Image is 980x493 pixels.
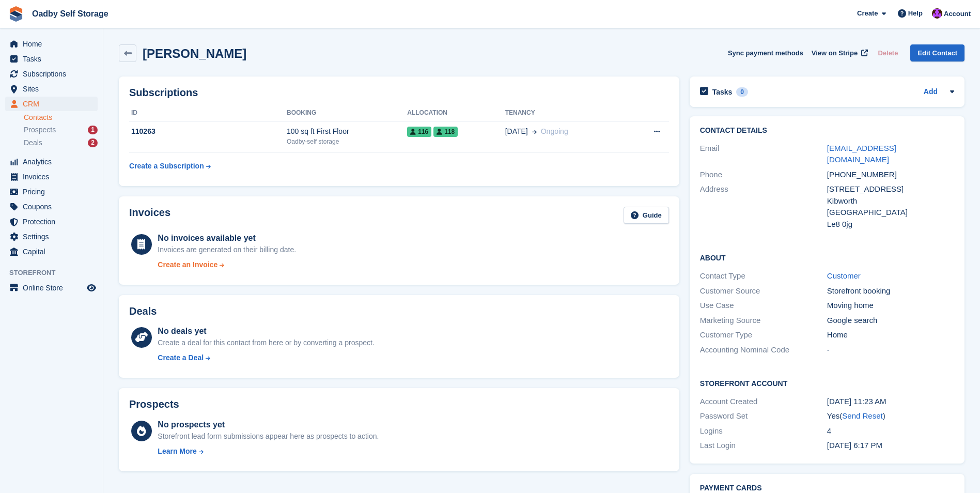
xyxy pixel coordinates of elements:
button: Sync payment methods [728,44,803,61]
a: menu [5,170,98,184]
a: Create an Invoice [158,259,296,270]
div: [GEOGRAPHIC_DATA] [827,207,954,219]
a: menu [5,281,98,295]
div: Storefront booking [827,285,954,297]
th: Allocation [407,105,505,121]
a: Contacts [24,113,98,122]
a: Deals 2 [24,137,98,148]
a: [EMAIL_ADDRESS][DOMAIN_NAME] [827,144,896,164]
div: 110263 [129,126,287,137]
a: menu [5,67,98,81]
div: 0 [736,87,748,97]
div: 1 [88,126,98,134]
th: ID [129,105,287,121]
h2: [PERSON_NAME] [143,47,246,60]
span: Subscriptions [23,67,85,81]
div: Create a deal for this contact from here or by converting a prospect. [158,337,374,348]
a: menu [5,37,98,51]
div: Home [827,329,954,341]
a: Add [924,86,938,98]
span: Prospects [24,125,56,135]
a: menu [5,52,98,66]
a: menu [5,244,98,259]
div: Account Created [700,396,827,408]
div: [PHONE_NUMBER] [827,169,954,181]
h2: Storefront Account [700,378,954,388]
a: menu [5,214,98,229]
span: [DATE] [505,126,528,137]
div: No invoices available yet [158,232,296,244]
div: No deals yet [158,325,374,337]
a: Customer [827,271,861,280]
a: Edit Contact [910,44,965,61]
span: CRM [23,97,85,111]
span: Home [23,37,85,51]
div: Customer Type [700,329,827,341]
div: Yes [827,410,954,422]
div: Logins [700,425,827,437]
div: Accounting Nominal Code [700,344,827,356]
span: 116 [407,127,431,137]
time: 2025-08-27 17:17:50 UTC [827,441,882,450]
span: Help [908,8,923,19]
span: Create [857,8,878,19]
span: Deals [24,138,42,148]
span: Account [944,9,971,19]
span: Protection [23,214,85,229]
h2: About [700,252,954,263]
div: 2 [88,138,98,147]
div: Marketing Source [700,315,827,327]
div: Google search [827,315,954,327]
div: [STREET_ADDRESS] [827,183,954,195]
div: Password Set [700,410,827,422]
div: Last Login [700,440,827,452]
div: Le8 0jg [827,219,954,230]
h2: Tasks [712,87,733,97]
h2: Invoices [129,207,170,224]
div: Address [700,183,827,230]
div: Customer Source [700,285,827,297]
div: [DATE] 11:23 AM [827,396,954,408]
a: Create a Subscription [129,157,211,176]
div: Learn More [158,446,196,457]
a: menu [5,97,98,111]
span: Capital [23,244,85,259]
a: Learn More [158,446,379,457]
span: Coupons [23,199,85,214]
span: ( ) [839,411,885,420]
div: Create a Subscription [129,161,204,172]
div: Create an Invoice [158,259,217,270]
img: Sanjeave Nagra [932,8,942,19]
div: Phone [700,169,827,181]
a: menu [5,184,98,199]
div: 100 sq ft First Floor [287,126,407,137]
div: No prospects yet [158,419,379,431]
h2: Payment cards [700,484,954,492]
a: Oadby Self Storage [28,5,113,22]
a: menu [5,199,98,214]
span: 118 [433,127,458,137]
div: Use Case [700,300,827,312]
h2: Subscriptions [129,87,669,99]
div: 4 [827,425,954,437]
div: Email [700,143,827,166]
span: Tasks [23,52,85,66]
th: Tenancy [505,105,627,121]
th: Booking [287,105,407,121]
span: Ongoing [541,127,568,135]
span: Online Store [23,281,85,295]
span: Pricing [23,184,85,199]
a: Guide [624,207,669,224]
a: menu [5,155,98,169]
div: Contact Type [700,270,827,282]
a: Create a Deal [158,352,374,363]
img: stora-icon-8386f47178a22dfd0bd8f6a31ec36ba5ce8667c1dd55bd0f319d3a0aa187defe.svg [8,6,24,22]
a: Prospects 1 [24,125,98,135]
h2: Contact Details [700,127,954,135]
a: Send Reset [842,411,882,420]
a: Preview store [85,282,98,294]
div: Oadby-self storage [287,137,407,146]
div: Invoices are generated on their billing date. [158,244,296,255]
span: View on Stripe [812,48,858,58]
h2: Deals [129,305,157,317]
